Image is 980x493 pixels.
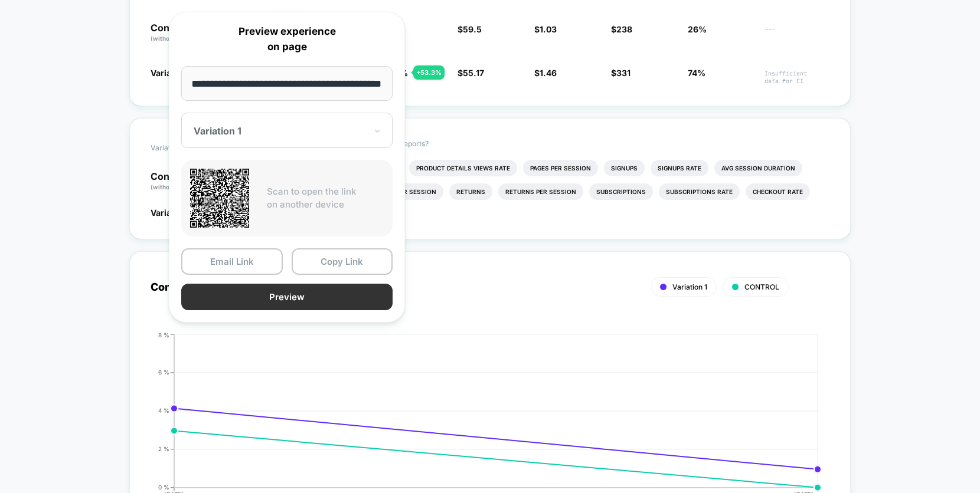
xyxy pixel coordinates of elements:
[151,23,215,43] p: Control
[151,208,192,218] span: Variation 1
[651,160,708,176] li: Signups Rate
[151,139,215,157] span: Variation
[589,183,653,200] li: Subscriptions
[181,24,393,54] p: Preview experience on page
[158,445,169,452] tspan: 2 %
[604,160,645,176] li: Signups
[746,183,810,200] li: Checkout Rate
[611,68,631,78] span: $
[616,68,631,78] span: 331
[449,183,492,200] li: Returns
[151,68,192,78] span: Variation 1
[688,68,705,78] span: 74%
[324,139,830,148] p: Would like to see more reports?
[765,26,829,43] span: ---
[523,160,598,176] li: Pages Per Session
[181,284,393,310] button: Preview
[498,183,583,200] li: Returns Per Session
[267,185,384,212] p: Scan to open the link on another device
[534,68,557,78] span: $
[765,70,829,85] span: Insufficient data for CI
[659,183,740,200] li: Subscriptions Rate
[714,160,802,176] li: Avg Session Duration
[688,24,707,34] span: 26%
[534,24,557,34] span: $
[151,35,204,42] span: (without changes)
[292,248,393,275] button: Copy Link
[540,24,557,34] span: 1.03
[409,160,517,176] li: Product Details Views Rate
[458,68,484,78] span: $
[616,24,632,34] span: 238
[672,282,707,291] span: Variation 1
[151,183,204,190] span: (without changes)
[458,24,482,34] span: $
[151,172,225,192] p: Control
[181,248,283,275] button: Email Link
[413,65,445,80] div: + 53.3 %
[744,282,779,291] span: CONTROL
[463,24,482,34] span: 59.5
[158,369,169,376] tspan: 6 %
[158,484,169,491] tspan: 0 %
[463,68,484,78] span: 55.17
[158,331,169,338] tspan: 8 %
[158,407,169,414] tspan: 4 %
[611,24,632,34] span: $
[540,68,557,78] span: 1.46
